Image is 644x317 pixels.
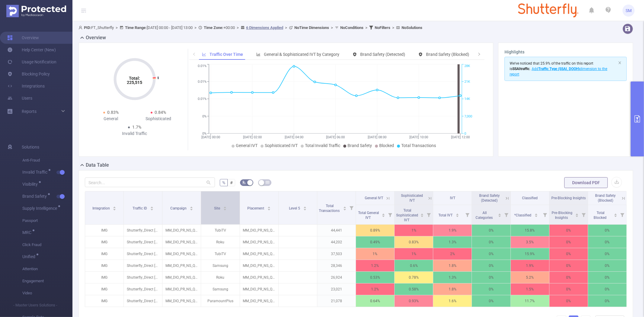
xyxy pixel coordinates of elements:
span: 0.83% [107,110,119,115]
span: > [283,25,289,30]
p: 0% [472,260,510,271]
p: Shutterfly_Direct [13972] [124,272,162,283]
span: Traffic ID [133,206,148,210]
i: icon: caret-down [614,215,617,216]
p: MM_DIO_PR_NS_Q325_Brand_US_Rain Paid [283287] [162,260,201,271]
tspan: [DATE] 08:00 [368,135,386,139]
p: 0% [549,272,588,283]
i: Filter menu [502,205,511,224]
i: icon: caret-down [421,215,424,216]
i: icon: caret-down [223,208,226,210]
div: Sort [420,213,424,216]
p: Shutterfly_Direct [13972] [124,236,162,248]
p: Shutterfly_Direct [13972] [124,295,162,307]
i: Filter menu [386,205,394,224]
p: 0% [472,225,510,236]
i: icon: caret-down [150,208,153,210]
p: MM_DIO_PR_NS_Q325_Brand_US_Rain Paid [283287] [162,295,201,307]
p: Shutterfly_Direct [13972] [124,260,162,271]
span: Traffic Over Time [210,52,243,57]
p: MM_DIO_PR_NS_Q325_Brand_US_Rain Paid_Samsung_DIO-RON_30 [9707974] [240,283,278,295]
a: Integrations [7,80,45,92]
a: Usage Notification [7,56,56,68]
span: Visibility [22,182,40,186]
i: icon: caret-up [456,213,459,214]
p: 1.2% [356,260,394,271]
div: Sort [190,206,193,209]
i: icon: caret-down [382,215,385,216]
tspan: [DATE] 12:00 [451,135,470,139]
span: > [235,25,241,30]
p: 0% [472,295,510,307]
p: MM_DIO_PR_NS_Q325_Brand_US_Rain Paid [283287] [162,248,201,260]
p: 0% [549,225,588,236]
i: Filter menu [618,205,626,224]
div: Sort [343,206,347,209]
i: icon: caret-up [113,206,116,207]
span: % [222,180,225,185]
b: Time Zone: [204,25,223,30]
span: SM [626,5,632,17]
tspan: 0.01% [198,80,207,84]
tspan: [DATE] 04:00 [285,135,303,139]
p: 0.49% [356,236,394,248]
u: 6 Dimensions Applied [246,25,283,30]
p: MM_DIO_PR_NS_Q325_Brand_US_Rain Paid_Roku_DIO-RON_15 [9707977] [240,236,278,248]
i: Filter menu [463,205,472,224]
span: Total Transactions [401,143,436,148]
i: icon: caret-up [190,206,193,207]
h3: Highlights [505,49,627,55]
a: Reports [22,105,37,117]
p: 0% [549,295,588,307]
a: Users [7,92,32,104]
p: MM_DIO_PR_NS_Q325_Brand_US_Rain Paid [283287] [162,236,201,248]
span: Brand Safety (Detected) [360,52,405,57]
button: icon: close [618,59,622,66]
p: 1% [395,225,433,236]
i: icon: caret-up [343,206,346,207]
span: Site [214,206,221,210]
span: Placement [247,206,265,210]
span: Add dimension to the report [510,67,607,76]
p: Samsung [201,260,239,271]
p: 1% [395,248,433,260]
i: icon: caret-down [456,215,459,216]
p: 0.64% [356,295,394,307]
p: 0% [588,236,626,248]
p: 1.3% [433,236,472,248]
tspan: Total: [129,76,140,81]
p: Roku [201,236,239,248]
tspan: 0% [202,114,207,118]
a: Help Center (New) [7,44,56,56]
p: Shutterfly_Direct [13972] [124,248,162,260]
p: 11.7% [511,295,549,307]
p: IMG [85,236,123,248]
p: IMG [85,295,123,307]
p: 0% [549,260,588,271]
div: Sort [498,213,501,216]
p: 1.5% [511,283,549,295]
span: FT_Shutterfly [DATE] 00:00 - [DATE] 13:00 +00:00 [78,25,422,30]
span: Attention [22,263,72,275]
p: 23,021 [317,283,356,295]
i: icon: table [266,181,269,184]
div: Sort [614,213,617,216]
i: icon: left [192,52,196,56]
p: MM_DIO_PR_NS_Q325_Brand_US_Rain Paid [283287] [162,225,201,236]
span: > [114,25,120,30]
span: Passport [22,215,72,227]
p: 0.58% [395,283,433,295]
span: Sophisticated IVT [401,194,423,203]
span: Brand Safety (Detected) [479,194,500,203]
p: IMG [85,248,123,260]
p: 0% [472,236,510,248]
span: Total Blocked [594,211,607,220]
p: 0.6% [395,260,433,271]
div: Sort [150,206,154,209]
span: Engagement [22,275,72,287]
a: Blocking Policy [7,68,50,80]
p: 0.93% [395,295,433,307]
span: Total General IVT [358,211,379,220]
p: MM_DIO_PR_NS_Q325_Brand_US_Rain Paid [283287] [162,283,201,295]
p: 0% [588,283,626,295]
